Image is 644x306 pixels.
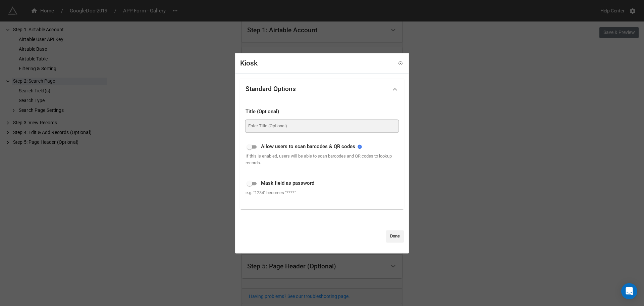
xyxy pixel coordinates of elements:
div: Step 1: Airtable Account [240,100,404,209]
div: e.g. "1234" becomes "****" [246,189,398,196]
div: Standard Options [240,78,404,100]
div: Kiosk [240,58,258,69]
div: If this is enabled, users will be able to scan barcodes and QR codes to lookup records. [246,153,398,167]
div: Standard Options [246,86,296,92]
div: Open Intercom Messenger [621,283,637,299]
div: Title (Optional) [246,108,398,116]
input: Enter Title (Optional) [246,120,398,132]
a: Done [386,230,404,243]
span: Allow users to scan barcodes & QR codes [261,143,355,151]
span: Mask field as password [261,179,314,187]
